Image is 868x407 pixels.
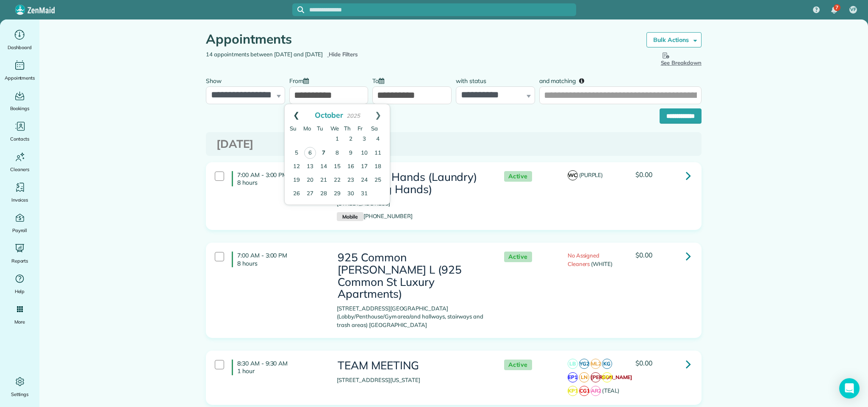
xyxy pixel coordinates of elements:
a: 23 [344,174,358,187]
span: KP1 [568,386,578,396]
a: Appointments [3,58,36,82]
span: Hide Filters [329,50,358,59]
h4: 7:00 AM - 3:00 PM [232,171,324,186]
span: $0.00 [635,251,652,259]
span: Tuesday [317,125,323,132]
span: Payroll [12,226,28,235]
label: From [289,72,313,88]
div: 7 unread notifications [825,1,843,19]
div: 14 appointments between [DATE] and [DATE] [200,50,454,59]
a: Dashboard [3,28,36,52]
a: Invoices [3,180,36,204]
span: Reports [11,257,28,265]
a: 13 [303,160,317,174]
span: Appointments [5,74,35,82]
a: Payroll [3,211,36,235]
label: To [372,72,388,88]
a: 26 [290,187,303,201]
span: No Assigned Cleaners [568,252,600,267]
a: 7 [317,147,330,160]
span: Sunday [290,125,297,132]
a: 28 [317,187,330,201]
a: 1 [330,133,344,146]
p: 8 hours [237,179,324,186]
svg: Focus search [297,6,304,13]
a: 19 [290,174,303,187]
a: Mobile[PHONE_NUMBER] [337,213,413,219]
a: 8 [330,147,344,160]
span: Cleaners [10,165,29,174]
a: Bulk Actions [646,32,702,47]
span: Thursday [344,125,351,132]
span: $0.00 [635,359,652,367]
a: 4 [371,133,385,146]
span: 7 [835,4,838,11]
a: 22 [330,174,344,187]
h4: 7:00 AM - 3:00 PM [232,252,324,267]
span: Monday [303,125,311,132]
span: LB [568,359,578,369]
span: Dashboard [8,43,32,52]
span: Active [504,252,532,262]
h1: Appointments [206,32,634,46]
a: Cleaners [3,150,36,174]
span: More [14,318,25,326]
a: 17 [358,160,371,174]
strong: Bulk Actions [653,36,689,44]
a: Prev [285,104,308,125]
span: $0.00 [635,170,652,179]
a: Bookings [3,89,36,113]
span: (WHITE) [591,260,613,267]
a: 25 [371,174,385,187]
a: Settings [3,375,36,399]
span: KG [602,359,612,369]
span: Saturday [371,125,378,132]
a: 10 [358,147,371,160]
a: Contacts [3,119,36,143]
p: 8 hours [237,260,324,267]
a: Help [3,272,36,296]
span: Invoices [11,196,28,204]
span: KP3 [602,372,612,382]
span: Help [15,287,25,296]
span: WC [568,170,578,180]
a: 11 [371,147,385,160]
a: 29 [330,187,344,201]
p: 1 hour [237,367,324,375]
a: 31 [358,187,371,201]
span: 2025 [347,112,360,119]
a: 21 [317,174,330,187]
a: 2 [344,133,358,146]
h3: TEAM MEETING [337,360,487,372]
a: 5 [290,147,303,160]
span: Wednesday [330,125,339,132]
small: Mobile [337,212,363,221]
span: CG1 [579,386,589,396]
a: 30 [344,187,358,201]
button: See Breakdown [661,50,702,67]
a: 20 [303,174,317,187]
button: Focus search [292,6,304,13]
div: Open Intercom Messenger [839,378,860,399]
span: (PURPLE) [579,172,603,178]
a: 27 [303,187,317,201]
span: October [315,110,344,119]
label: and matching [539,72,591,88]
a: 24 [358,174,371,187]
span: Bookings [10,104,30,113]
a: 18 [371,160,385,174]
span: Active [504,360,532,370]
h3: Sweeping Hands (Laundry) (Sweeping Hands) [337,171,487,195]
a: Hide Filters [327,51,358,58]
span: YG2 [579,359,589,369]
span: See Breakdown [661,50,702,66]
a: 9 [344,147,358,160]
span: Active [504,171,532,182]
a: 12 [290,160,303,174]
span: VF [850,6,856,13]
span: ML2 [591,359,601,369]
span: [PERSON_NAME] [591,372,601,382]
span: (TEAL) [602,387,620,394]
p: [STREET_ADDRESS][GEOGRAPHIC_DATA] (Lobby/Penthouse/Gym area/and hallways, stairways and trash are... [337,305,487,329]
span: AR2 [591,386,601,396]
